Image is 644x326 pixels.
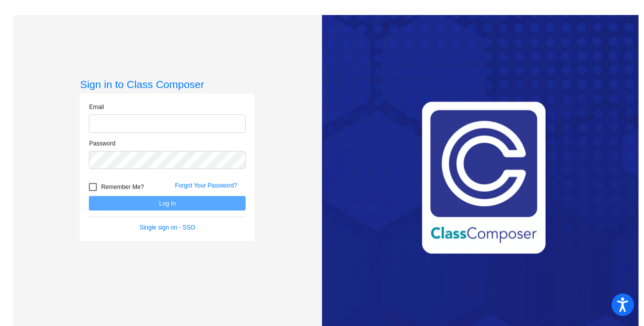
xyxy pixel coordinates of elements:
[89,196,246,210] button: Log In
[140,224,195,231] a: Single sign on - SSO
[89,139,115,148] label: Password
[89,102,104,111] label: Email
[80,78,255,90] h3: Sign in to Class Composer
[175,182,237,189] a: Forgot Your Password?
[101,181,144,193] span: Remember Me?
